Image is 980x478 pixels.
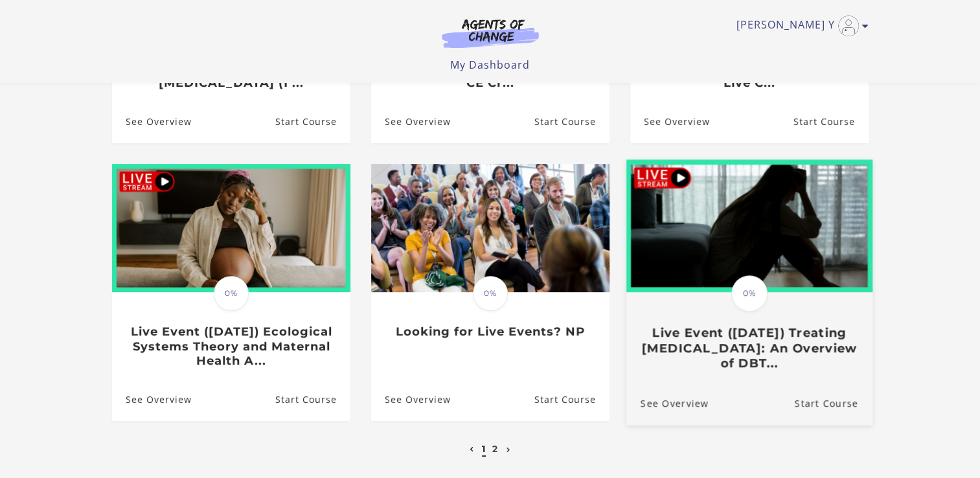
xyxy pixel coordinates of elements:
[630,101,710,143] a: Live Event (8/15/25) Resiliency as a Helping Professional (1 Live C...: See Overview
[473,276,508,311] span: 0%
[126,324,336,369] h3: Live Event ([DATE]) Ecological Systems Theory and Maternal Health A...
[371,101,451,143] a: Live Event (8/29/25) Culturally Responsive Leadership (1 Live CE Cr...: See Overview
[371,378,451,420] a: Looking for Live Events? NP: See Overview
[640,325,858,370] h3: Live Event ([DATE]) Treating [MEDICAL_DATA]: An Overview of DBT...
[428,18,553,48] img: Agents of Change Logo
[275,101,350,143] a: Live Event (8/1/25) Implicit Bias and the Power of Peer Support (1 ...: Resume Course
[793,101,868,143] a: Live Event (8/15/25) Resiliency as a Helping Professional (1 Live C...: Resume Course
[626,381,708,425] a: Live Event (8/22/25) Treating Anxiety Disorders: An Overview of DBT...: See Overview
[736,16,862,36] a: Toggle menu
[492,443,498,455] a: 2
[534,378,609,420] a: Looking for Live Events? NP: Resume Course
[275,378,350,420] a: Live Event (8/8/25) Ecological Systems Theory and Maternal Health A...: Resume Course
[731,275,768,312] span: 0%
[794,381,872,425] a: Live Event (8/22/25) Treating Anxiety Disorders: An Overview of DBT...: Resume Course
[534,101,609,143] a: Live Event (8/29/25) Culturally Responsive Leadership (1 Live CE Cr...: Resume Course
[450,58,530,72] a: My Dashboard
[482,443,486,455] a: 1
[385,324,595,339] h3: Looking for Live Events? NP
[112,101,192,143] a: Live Event (8/1/25) Implicit Bias and the Power of Peer Support (1 ...: See Overview
[214,276,249,311] span: 0%
[112,378,192,420] a: Live Event (8/8/25) Ecological Systems Theory and Maternal Health A...: See Overview
[503,443,514,455] a: Next page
